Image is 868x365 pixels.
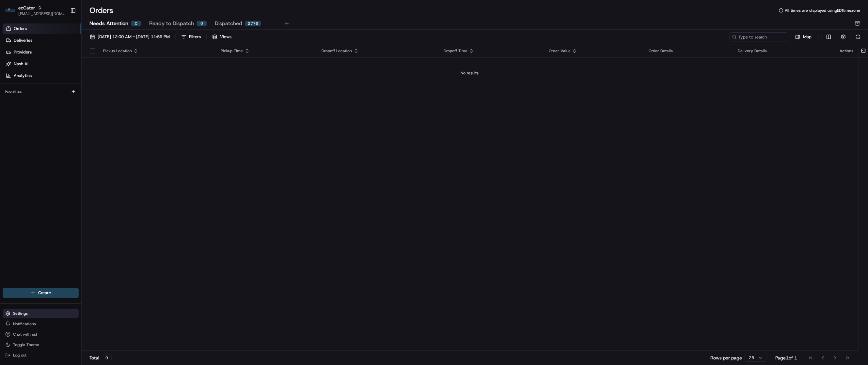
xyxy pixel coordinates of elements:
a: Providers [3,47,81,57]
span: Create [38,290,51,296]
span: API Documentation [62,95,105,101]
span: Chat with us! [13,332,37,337]
div: 0 [102,354,112,361]
button: Map [791,33,816,41]
button: Log out [3,351,79,360]
button: ezCaterezCater[EMAIL_ADDRESS][DOMAIN_NAME] [3,3,68,18]
a: Deliveries [3,35,81,46]
span: Views [220,34,231,40]
button: Chat with us! [3,330,79,339]
span: Dispatched [215,20,242,27]
div: 2776 [245,21,261,26]
div: Dropoff Location [322,48,433,53]
a: Orders [3,23,81,34]
span: Nash AI [14,61,28,67]
div: Order Details [649,48,727,53]
div: Total [89,354,112,361]
button: Refresh [854,32,863,41]
a: 💻API Documentation [53,92,107,104]
h1: Orders [89,5,113,16]
div: Order Value [549,48,638,53]
button: [EMAIL_ADDRESS][DOMAIN_NAME] [18,11,65,16]
span: Notifications [13,321,36,327]
img: 1736555255976-a54dd68f-1ca7-489b-9aae-adbdc363a1c4 [7,63,18,74]
div: Actions [840,48,853,53]
a: Nash AI [3,59,81,69]
button: Views [209,32,234,41]
div: Pickup Time [221,48,311,53]
p: Rows per page [710,355,742,361]
div: Delivery Details [738,48,829,53]
input: Clear [17,42,108,49]
div: 📗 [7,96,12,101]
div: 0 [131,21,141,26]
span: Toggle Theme [13,342,39,347]
button: Toggle Theme [3,340,79,349]
input: Type to search [730,32,788,41]
span: All times are displayed using EDT timezone [785,8,860,13]
img: Nash [7,7,20,20]
span: Knowledge Base [13,95,50,101]
span: Ready to Dispatch [149,20,194,27]
div: Filters [189,34,201,40]
div: Pickup Location [103,48,211,53]
div: Page 1 of 1 [775,355,797,361]
span: Pylon [65,111,79,116]
span: Needs Attention [89,20,128,27]
span: [DATE] 12:00 AM - [DATE] 11:59 PM [98,34,170,40]
span: Settings [13,311,28,316]
button: [DATE] 12:00 AM - [DATE] 11:59 PM [87,32,173,41]
span: Analytics [14,73,32,79]
img: ezCater [5,8,16,13]
div: 💻 [55,96,60,101]
div: Start new chat [22,63,107,69]
button: Settings [3,309,79,318]
div: 0 [197,21,207,26]
button: Create [3,288,79,298]
a: Powered byPylon [46,111,79,116]
button: ezCater [18,5,35,11]
span: Map [803,34,812,40]
div: No results. [84,70,856,76]
button: Filters [178,32,204,41]
span: Deliveries [14,38,32,43]
span: Providers [14,49,32,55]
span: Orders [14,26,27,32]
p: Welcome 👋 [7,26,119,37]
a: 📗Knowledge Base [4,92,53,104]
div: Dropoff Time [444,48,538,53]
div: Favorites [3,86,79,97]
a: Analytics [3,70,81,81]
span: Log out [13,353,26,358]
button: Notifications [3,319,79,328]
button: Start new chat [111,65,119,72]
div: We're available if you need us! [22,69,83,74]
